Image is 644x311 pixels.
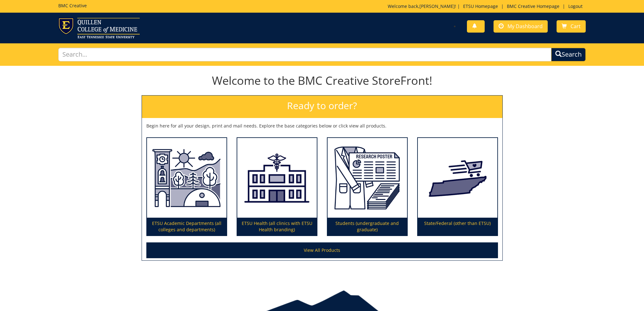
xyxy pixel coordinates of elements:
[142,74,503,87] h1: Welcome to the BMC Creative StoreFront!
[418,218,497,235] p: State/Federal (other than ETSU)
[494,20,548,33] a: My Dashboard
[237,218,317,235] p: ETSU Health (all clinics with ETSU Health branding)
[507,23,543,30] span: My Dashboard
[237,138,317,236] a: ETSU Health (all clinics with ETSU Health branding)
[58,3,87,8] h5: BMC Creative
[328,138,407,236] a: Students (undergraduate and graduate)
[328,218,407,235] p: Students (undergraduate and graduate)
[571,23,581,30] span: Cart
[504,3,563,9] a: BMC Creative Homepage
[557,20,586,33] a: Cart
[460,3,501,9] a: ETSU Homepage
[551,48,586,61] button: Search
[147,138,226,236] a: ETSU Academic Departments (all colleges and departments)
[58,18,140,38] img: ETSU logo
[142,96,502,118] h2: Ready to order?
[418,138,497,236] a: State/Federal (other than ETSU)
[565,3,586,9] a: Logout
[418,138,497,218] img: State/Federal (other than ETSU)
[147,218,226,235] p: ETSU Academic Departments (all colleges and departments)
[146,123,498,129] p: Begin here for all your design, print and mail needs. Explore the base categories below or click ...
[328,138,407,218] img: Students (undergraduate and graduate)
[419,3,455,9] a: [PERSON_NAME]
[388,3,586,9] p: Welcome back, ! | | |
[237,138,317,218] img: ETSU Health (all clinics with ETSU Health branding)
[147,138,226,218] img: ETSU Academic Departments (all colleges and departments)
[58,48,551,61] input: Search...
[146,242,498,258] a: View All Products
